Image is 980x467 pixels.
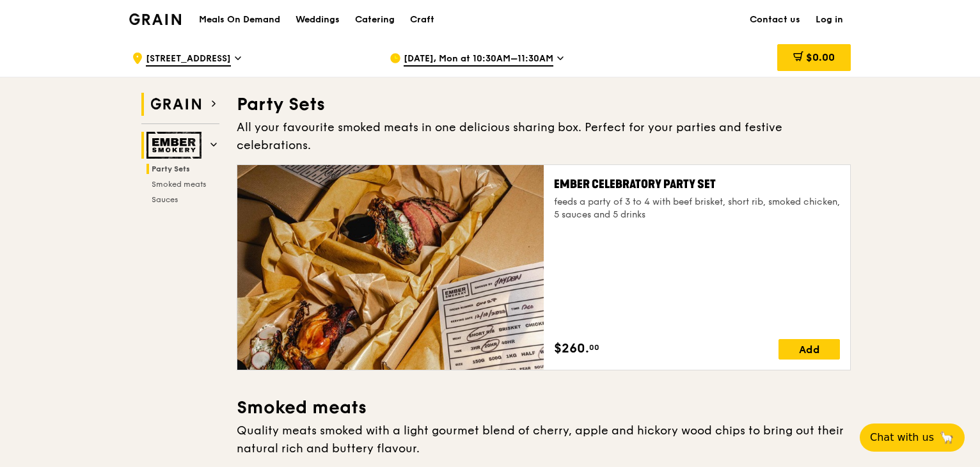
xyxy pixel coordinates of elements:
div: All your favourite smoked meats in one delicious sharing box. Perfect for your parties and festiv... [237,118,851,154]
div: Craft [410,1,434,39]
div: Catering [355,1,395,39]
span: [DATE], Mon at 10:30AM–11:30AM [404,52,553,67]
span: Smoked meats [152,180,206,189]
span: 🦙 [939,430,954,445]
span: [STREET_ADDRESS] [146,52,231,67]
div: Ember Celebratory Party Set [554,175,840,193]
div: Add [778,339,840,360]
div: Quality meats smoked with a light gourmet blend of cherry, apple and hickory wood chips to bring ... [237,422,851,457]
button: Chat with us🦙 [860,423,965,452]
span: $0.00 [806,51,835,63]
img: Grain [129,13,181,25]
img: Ember Smokery web logo [146,132,205,159]
span: Sauces [152,195,178,204]
span: Chat with us [870,430,934,445]
a: Craft [402,1,442,39]
a: Catering [347,1,402,39]
span: Party Sets [152,164,190,173]
img: Grain web logo [146,93,205,116]
div: feeds a party of 3 to 4 with beef brisket, short rib, smoked chicken, 5 sauces and 5 drinks [554,196,840,221]
h3: Smoked meats [237,396,851,419]
a: Log in [808,1,851,39]
h1: Meals On Demand [199,13,280,26]
h3: Party Sets [237,93,851,116]
span: $260. [554,339,589,358]
div: Weddings [296,1,340,39]
span: 00 [589,342,599,352]
a: Contact us [742,1,808,39]
a: Weddings [288,1,347,39]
